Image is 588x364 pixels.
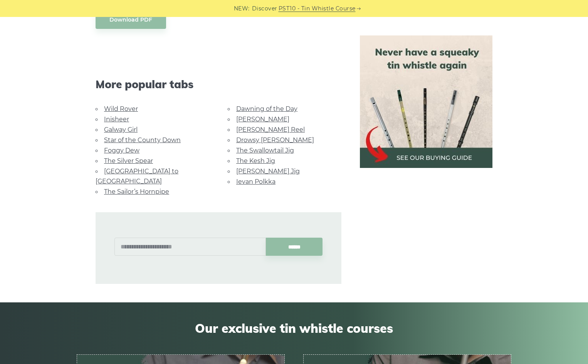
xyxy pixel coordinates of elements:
[236,168,300,175] a: [PERSON_NAME] Jig
[77,321,511,335] span: Our exclusive tin whistle courses
[236,136,314,144] a: Drowsy [PERSON_NAME]
[96,78,341,91] span: More popular tabs
[104,126,138,133] a: Galway Girl
[104,116,129,123] a: Inisheer
[236,105,297,112] a: Dawning of the Day
[279,4,356,13] a: PST10 - Tin Whistle Course
[252,4,277,13] span: Discover
[360,35,492,168] img: tin whistle buying guide
[104,157,153,164] a: The Silver Spear
[104,188,169,195] a: The Sailor’s Hornpipe
[104,105,138,112] a: Wild Rover
[236,126,305,133] a: [PERSON_NAME] Reel
[236,147,294,154] a: The Swallowtail Jig
[104,136,181,144] a: Star of the County Down
[96,168,178,185] a: [GEOGRAPHIC_DATA] to [GEOGRAPHIC_DATA]
[236,178,276,185] a: Ievan Polkka
[96,11,166,29] a: Download PDF
[236,116,289,123] a: [PERSON_NAME]
[104,147,139,154] a: Foggy Dew
[234,4,250,13] span: NEW:
[236,157,275,164] a: The Kesh Jig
